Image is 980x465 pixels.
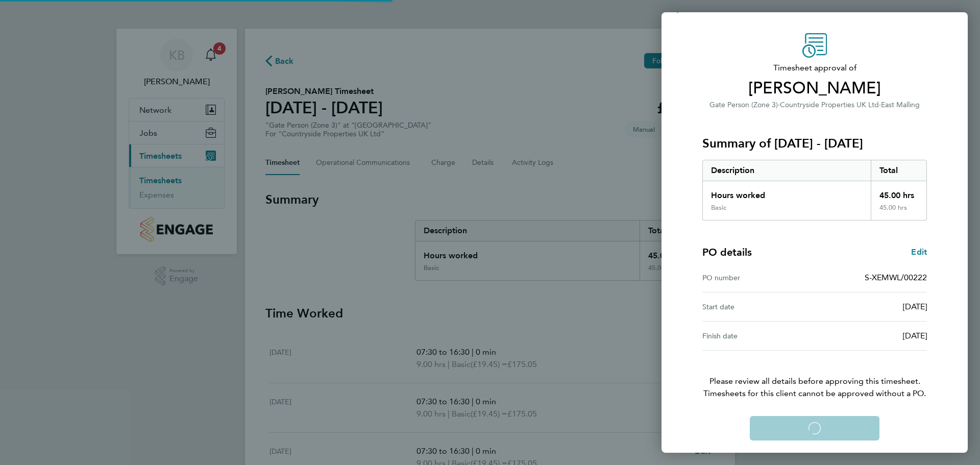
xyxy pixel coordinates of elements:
[702,62,927,74] span: Timesheet approval of
[871,160,927,181] div: Total
[871,181,927,204] div: 45.00 hrs
[702,135,927,152] h3: Summary of [DATE] - [DATE]
[881,101,920,109] span: East Malling
[702,245,752,259] h4: PO details
[911,246,927,258] a: Edit
[780,101,879,109] span: Countryside Properties UK Ltd
[690,351,939,400] p: Please review all details before approving this timesheet.
[703,160,871,181] div: Description
[702,330,815,342] div: Finish date
[911,247,927,257] span: Edit
[702,78,927,99] span: [PERSON_NAME]
[815,301,927,313] div: [DATE]
[702,160,927,221] div: Summary of 22 - 28 Sep 2025
[690,387,939,400] span: Timesheets for this client cannot be approved without a PO.
[703,181,871,204] div: Hours worked
[879,101,881,109] span: ·
[709,101,778,109] span: Gate Person (Zone 3)
[702,272,815,284] div: PO number
[702,301,815,313] div: Start date
[711,204,726,212] div: Basic
[778,101,780,109] span: ·
[815,330,927,342] div: [DATE]
[865,273,927,282] span: S-XEMWL/00222
[871,204,927,220] div: 45.00 hrs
